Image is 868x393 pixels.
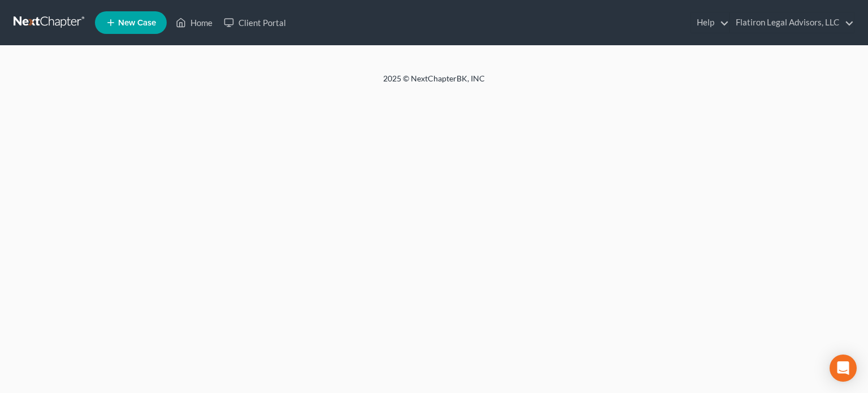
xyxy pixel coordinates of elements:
div: Open Intercom Messenger [830,355,857,382]
a: Flatiron Legal Advisors, LLC [730,12,854,33]
a: Help [691,12,729,33]
a: Client Portal [218,12,292,33]
new-legal-case-button: New Case [95,11,167,34]
div: 2025 © NextChapterBK, INC [112,73,756,93]
a: Home [170,12,218,33]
